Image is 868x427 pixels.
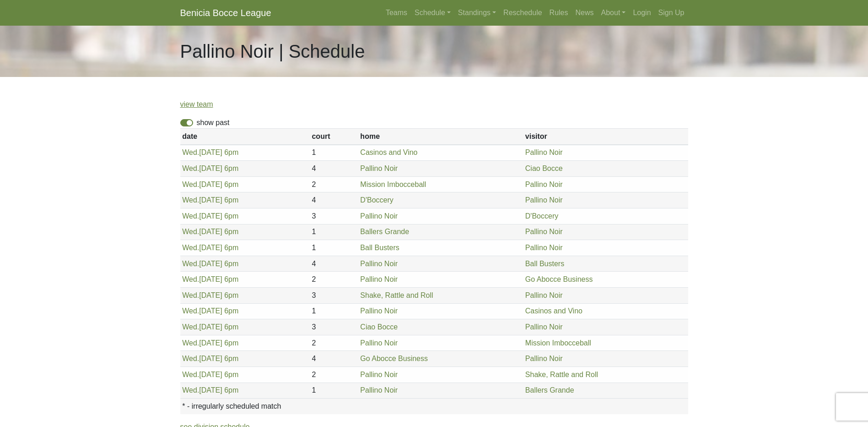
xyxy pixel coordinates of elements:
[360,212,398,220] a: Pallino Noir
[182,355,199,362] span: Wed.
[525,371,598,378] a: Shake, Rattle and Roll
[182,355,238,362] a: Wed.[DATE] 6pm
[180,129,310,145] th: date
[525,164,563,172] a: Ciao Bocce
[360,386,398,394] a: Pallino Noir
[182,291,199,299] span: Wed.
[360,291,433,299] a: Shake, Rattle and Roll
[182,386,238,394] a: Wed.[DATE] 6pm
[525,244,563,252] a: Pallino Noir
[360,244,399,252] a: Ball Busters
[182,164,199,172] span: Wed.
[310,287,358,303] td: 3
[411,4,454,22] a: Schedule
[310,176,358,192] td: 2
[310,224,358,240] td: 1
[180,399,688,414] th: * - irregularly scheduled match
[182,386,199,394] span: Wed.
[525,181,563,188] a: Pallino Noir
[182,323,238,331] a: Wed.[DATE] 6pm
[310,192,358,208] td: 4
[525,339,591,347] a: Mission Imbocceball
[180,4,271,22] a: Benicia Bocce League
[310,367,358,383] td: 2
[525,148,563,156] a: Pallino Noir
[182,196,199,204] span: Wed.
[358,129,523,145] th: home
[182,339,199,347] span: Wed.
[310,256,358,272] td: 4
[525,355,563,362] a: Pallino Noir
[182,260,199,268] span: Wed.
[182,228,238,235] a: Wed.[DATE] 6pm
[525,275,593,283] a: Go Abocce Business
[525,196,563,204] a: Pallino Noir
[310,319,358,335] td: 3
[655,4,688,22] a: Sign Up
[182,307,199,315] span: Wed.
[525,323,563,331] a: Pallino Noir
[197,117,230,128] label: show past
[182,244,199,252] span: Wed.
[182,164,238,172] a: Wed.[DATE] 6pm
[360,275,398,283] a: Pallino Noir
[182,260,238,268] a: Wed.[DATE] 6pm
[360,339,398,347] a: Pallino Noir
[182,228,199,235] span: Wed.
[360,148,417,156] a: Casinos and Vino
[182,339,238,347] a: Wed.[DATE] 6pm
[310,335,358,351] td: 2
[629,4,654,22] a: Login
[360,355,428,362] a: Go Abocce Business
[310,161,358,177] td: 4
[382,4,411,22] a: Teams
[310,145,358,161] td: 1
[360,323,398,331] a: Ciao Bocce
[310,240,358,256] td: 1
[182,323,199,331] span: Wed.
[182,275,199,283] span: Wed.
[360,307,398,315] a: Pallino Noir
[182,275,238,283] a: Wed.[DATE] 6pm
[182,244,238,252] a: Wed.[DATE] 6pm
[310,208,358,224] td: 3
[182,148,238,156] a: Wed.[DATE] 6pm
[180,100,213,108] a: view team
[182,212,199,220] span: Wed.
[360,196,393,204] a: D'Boccery
[523,129,688,145] th: visitor
[360,371,398,378] a: Pallino Noir
[360,181,426,188] a: Mission Imbocceball
[182,181,238,188] a: Wed.[DATE] 6pm
[546,4,572,22] a: Rules
[182,371,199,378] span: Wed.
[360,164,398,172] a: Pallino Noir
[182,196,238,204] a: Wed.[DATE] 6pm
[182,291,238,299] a: Wed.[DATE] 6pm
[572,4,598,22] a: News
[525,291,563,299] a: Pallino Noir
[182,212,238,220] a: Wed.[DATE] 6pm
[598,4,630,22] a: About
[310,303,358,319] td: 1
[310,129,358,145] th: court
[525,307,582,315] a: Casinos and Vino
[525,212,558,220] a: D'Boccery
[180,40,365,62] h1: Pallino Noir | Schedule
[182,181,199,188] span: Wed.
[182,148,199,156] span: Wed.
[310,272,358,288] td: 2
[182,371,238,378] a: Wed.[DATE] 6pm
[525,260,564,268] a: Ball Busters
[454,4,500,22] a: Standings
[310,351,358,367] td: 4
[525,386,574,394] a: Ballers Grande
[360,260,398,268] a: Pallino Noir
[310,383,358,399] td: 1
[500,4,546,22] a: Reschedule
[525,228,563,235] a: Pallino Noir
[360,228,409,235] a: Ballers Grande
[182,307,238,315] a: Wed.[DATE] 6pm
